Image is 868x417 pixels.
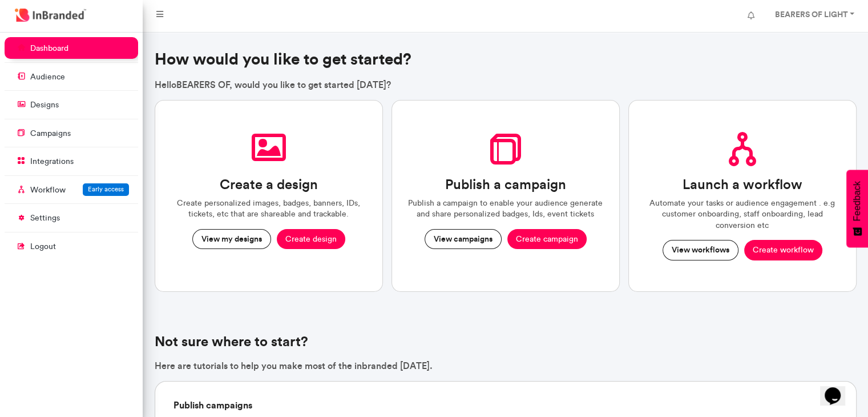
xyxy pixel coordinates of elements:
[277,229,345,250] button: Create design
[774,9,847,19] strong: BEARERS OF LIGHT
[30,185,66,196] p: Workflow
[763,5,863,27] a: BEARERS OF LIGHT
[30,71,65,83] p: audience
[507,229,587,250] button: Create campaign
[445,177,566,193] h3: Publish a campaign
[744,240,822,260] button: Create workflow
[683,177,802,193] h3: Launch a workflow
[30,99,59,111] p: designs
[88,185,124,193] span: Early access
[846,170,868,247] button: Feedback - Show survey
[155,78,857,91] p: Hello BEARERS OF , would you like to get started [DATE]?
[5,94,138,115] a: designs
[12,6,89,25] img: InBranded Logo
[5,122,138,144] a: campaigns
[5,66,138,87] a: audience
[852,181,862,221] span: Feedback
[425,229,502,250] button: View campaigns
[155,50,857,69] h3: How would you like to get started?
[406,198,605,220] p: Publish a campaign to enable your audience generate and share personalized badges, Ids, event tic...
[5,179,138,201] a: WorkflowEarly access
[820,371,857,406] iframe: chat widget
[663,240,738,260] button: View workflows
[192,229,271,250] button: View my designs
[30,156,74,167] p: integrations
[5,150,138,172] a: integrations
[30,241,56,252] p: logout
[5,207,138,228] a: settings
[30,212,60,224] p: settings
[155,359,857,372] p: Here are tutorials to help you make most of the inbranded [DATE].
[30,43,68,54] p: dashboard
[5,37,138,59] a: dashboard
[155,334,857,350] h4: Not sure where to start?
[169,198,369,220] p: Create personalized images, badges, banners, IDs, tickets, etc that are shareable and trackable.
[643,198,842,231] p: Automate your tasks or audience engagement . e.g customer onboarding, staff onboarding, lead conv...
[220,177,318,193] h3: Create a design
[30,128,71,139] p: campaigns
